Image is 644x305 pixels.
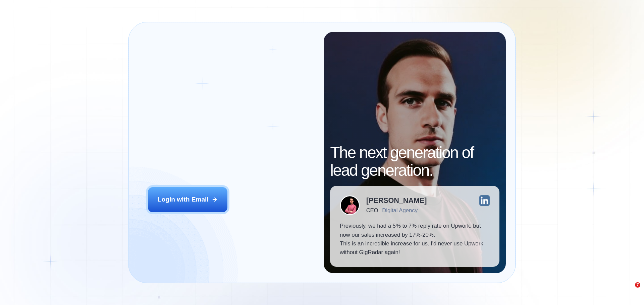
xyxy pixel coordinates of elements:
div: [PERSON_NAME] [366,197,427,204]
div: Login with Email [158,195,209,204]
div: Digital Agency [382,207,418,214]
h2: The next generation of lead generation. [330,144,499,179]
button: Login with Email [148,187,228,212]
iframe: Intercom live chat [621,282,637,298]
p: Previously, we had a 5% to 7% reply rate on Upwork, but now our sales increased by 17%-20%. This ... [340,222,490,257]
span: 7 [635,282,640,288]
div: CEO [366,207,378,214]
